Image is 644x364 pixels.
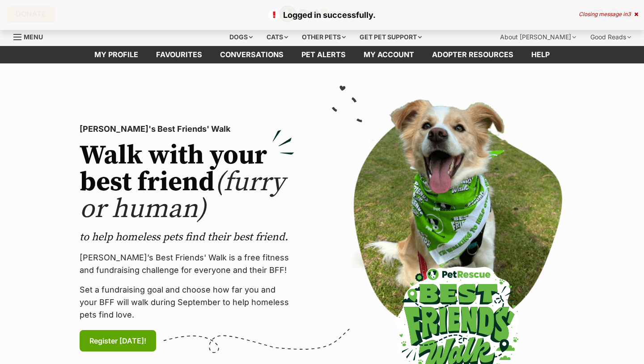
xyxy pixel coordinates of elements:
p: Set a fundraising goal and choose how far you and your BFF will walk during September to help hom... [80,284,294,321]
div: About [PERSON_NAME] [494,28,582,46]
div: Dogs [223,28,259,46]
div: Other pets [296,28,352,46]
a: Adopter resources [423,46,522,63]
a: Favourites [147,46,211,63]
p: to help homeless pets find their best friend. [80,230,294,244]
a: Help [522,46,559,63]
p: [PERSON_NAME]’s Best Friends' Walk is a free fitness and fundraising challenge for everyone and t... [80,251,294,276]
a: Menu [13,28,49,44]
span: Register [DATE]! [89,335,146,346]
a: My profile [85,46,147,63]
p: [PERSON_NAME]'s Best Friends' Walk [80,123,294,135]
a: conversations [211,46,292,63]
a: Pet alerts [292,46,355,63]
a: My account [355,46,423,63]
span: Menu [24,33,43,41]
h2: Walk with your best friend [80,142,294,223]
div: Get pet support [353,28,428,46]
a: Register [DATE]! [80,330,156,351]
div: Good Reads [584,28,637,46]
span: (furry or human) [80,166,285,226]
div: Cats [260,28,294,46]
